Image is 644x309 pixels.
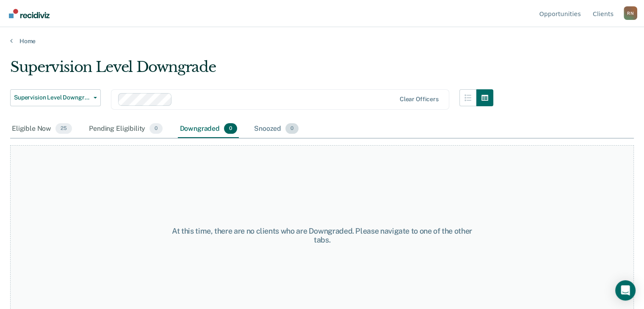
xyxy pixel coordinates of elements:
span: 25 [55,123,72,134]
div: Open Intercom Messenger [615,280,636,301]
div: Clear officers [400,96,439,103]
span: 0 [285,123,299,134]
div: R N [624,6,637,20]
button: Supervision Level Downgrade [10,89,101,106]
span: 0 [224,123,237,134]
img: Recidiviz [9,9,50,18]
div: At this time, there are no clients who are Downgraded. Please navigate to one of the other tabs. [166,226,478,245]
a: Home [10,37,634,45]
div: Supervision Level Downgrade [10,58,493,83]
div: Eligible Now25 [10,120,74,138]
div: Pending Eligibility0 [87,120,164,138]
button: Profile dropdown button [624,6,637,20]
span: 0 [149,123,163,134]
div: Downgraded0 [178,120,239,138]
div: Snoozed0 [252,120,300,138]
span: Supervision Level Downgrade [14,94,90,101]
